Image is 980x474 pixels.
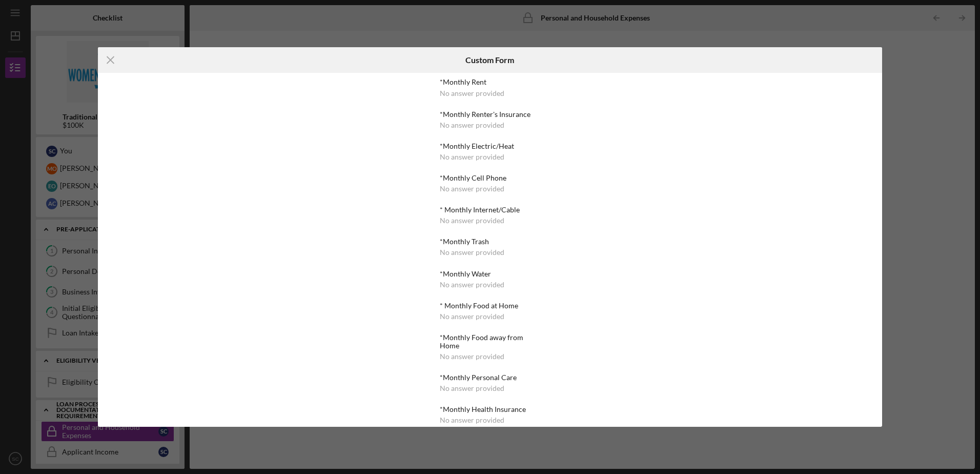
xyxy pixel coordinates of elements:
div: No answer provided [440,312,504,321]
div: *Monthly Rent [440,78,540,86]
div: *Monthly Personal Care [440,373,540,382]
div: *Monthly Renter's Insurance [440,110,540,118]
div: No answer provided [440,121,504,129]
div: No answer provided [440,216,504,225]
div: No answer provided [440,416,504,424]
div: *Monthly Electric/Heat [440,142,540,150]
div: *Monthly Cell Phone [440,174,540,182]
div: No answer provided [440,153,504,161]
div: * Monthly Food at Home [440,302,540,310]
div: *Monthly Water [440,270,540,278]
h6: Custom Form [465,55,514,65]
div: No answer provided [440,248,504,256]
div: No answer provided [440,185,504,193]
div: *Monthly Food away from Home [440,333,540,350]
div: No answer provided [440,384,504,392]
div: *Monthly Trash [440,238,540,246]
div: No answer provided [440,352,504,361]
div: *Monthly Health Insurance [440,405,540,413]
div: No answer provided [440,281,504,289]
div: * Monthly Internet/Cable [440,206,540,214]
div: No answer provided [440,89,504,97]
